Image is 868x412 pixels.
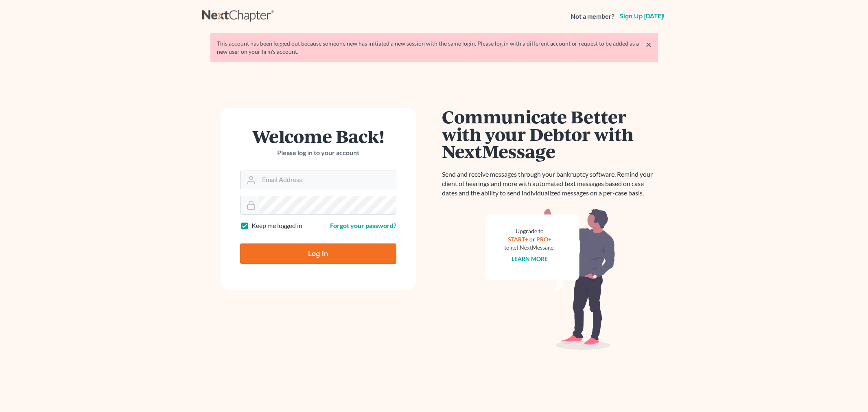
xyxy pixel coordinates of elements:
span: or [529,236,535,243]
input: Log In [240,243,396,264]
div: to get NextMessage. [505,243,555,252]
a: Learn more [512,255,548,262]
h1: Welcome Back! [240,127,396,145]
a: START+ [508,236,528,243]
a: Sign up [DATE]! [618,13,666,20]
a: PRO+ [536,236,551,243]
strong: Not a member? [571,12,614,21]
h1: Communicate Better with your Debtor with NextMessage [442,108,658,160]
p: Please log in to your account [240,148,396,158]
a: × [646,39,652,49]
p: Send and receive messages through your bankruptcy software. Remind your client of hearings and mo... [442,170,658,198]
a: Forgot your password? [330,221,396,229]
label: Keep me logged in [251,221,302,230]
img: nextmessage_bg-59042aed3d76b12b5cd301f8e5b87938c9018125f34e5fa2b7a6b67550977c72.svg [485,208,615,350]
div: Upgrade to [505,227,555,235]
div: This account has been logged out because someone new has initiated a new session with the same lo... [217,39,652,56]
input: Email Address [259,171,396,189]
